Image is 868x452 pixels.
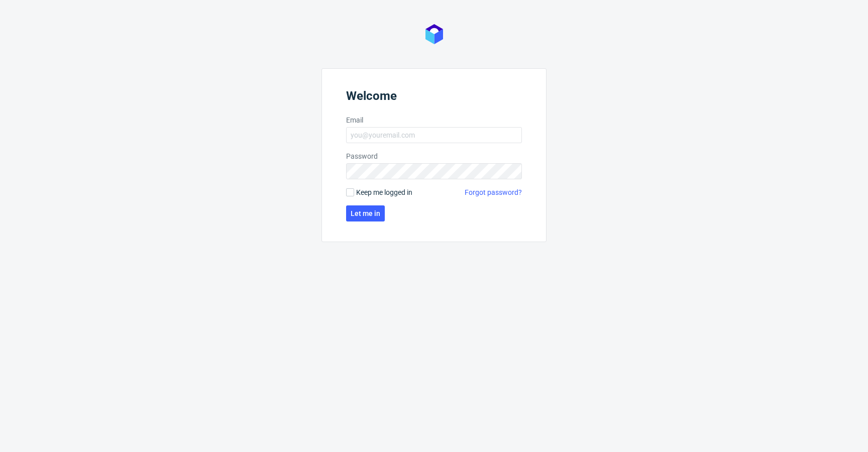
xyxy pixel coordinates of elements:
[356,187,412,197] span: Keep me logged in
[346,89,522,107] header: Welcome
[346,205,385,221] button: Let me in
[346,127,522,143] input: you@youremail.com
[465,187,522,197] a: Forgot password?
[346,115,522,125] label: Email
[346,151,522,161] label: Password
[351,210,380,217] span: Let me in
